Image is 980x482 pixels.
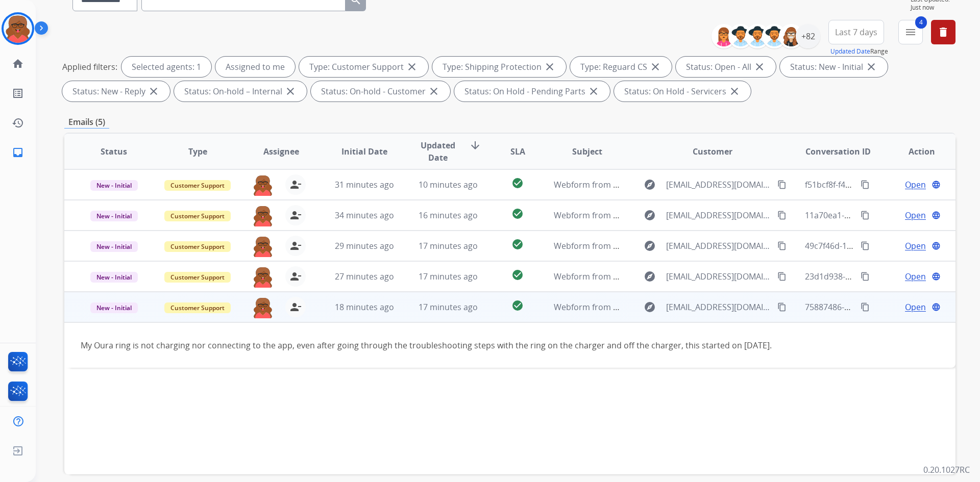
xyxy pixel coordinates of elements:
[544,61,556,73] mat-icon: close
[432,57,566,77] div: Type: Shipping Protection
[932,272,941,281] mat-icon: language
[215,57,295,77] div: Assigned to me
[12,146,24,159] mat-icon: inbox
[777,302,787,312] mat-icon: content_copy
[90,272,138,283] span: New - Initial
[554,271,785,282] span: Webform from [EMAIL_ADDRESS][DOMAIN_NAME] on [DATE]
[289,209,302,221] mat-icon: person_remove
[469,139,481,151] mat-icon: arrow_downward
[511,177,524,189] mat-icon: check_circle
[188,145,207,158] span: Type
[454,81,610,102] div: Status: On Hold - Pending Parts
[676,57,776,77] div: Status: Open - All
[805,271,962,282] span: 23d1d938-5e07-48a0-8b78-bf53dc88c58d
[805,145,871,158] span: Conversation ID
[861,180,870,189] mat-icon: content_copy
[861,302,870,312] mat-icon: content_copy
[62,61,117,73] p: Applied filters:
[164,302,231,313] span: Customer Support
[796,24,820,48] div: +82
[511,299,524,312] mat-icon: check_circle
[419,179,478,190] span: 10 minutes ago
[554,210,785,221] span: Webform from [EMAIL_ADDRESS][DOMAIN_NAME] on [DATE]
[335,301,394,313] span: 18 minutes ago
[728,85,741,97] mat-icon: close
[570,57,672,77] div: Type: Reguard CS
[90,241,138,252] span: New - Initial
[406,61,418,73] mat-icon: close
[554,240,785,251] span: Webform from [EMAIL_ADDRESS][DOMAIN_NAME] on [DATE]
[572,145,602,158] span: Subject
[253,174,273,196] img: agent-avatar
[90,180,138,191] span: New - Initial
[335,210,394,221] span: 34 minutes ago
[666,270,771,283] span: [EMAIL_ADDRESS][DOMAIN_NAME]
[510,145,525,158] span: SLA
[905,209,926,221] span: Open
[101,145,127,158] span: Status
[90,302,138,313] span: New - Initial
[148,85,160,97] mat-icon: close
[666,179,771,191] span: [EMAIL_ADDRESS][DOMAIN_NAME]
[932,180,941,189] mat-icon: language
[872,134,955,169] th: Action
[164,180,231,191] span: Customer Support
[905,240,926,252] span: Open
[614,81,751,102] div: Status: On Hold - Servicers
[644,179,656,191] mat-icon: explore
[121,57,211,77] div: Selected agents: 1
[923,464,970,476] p: 0.20.1027RC
[905,270,926,283] span: Open
[289,179,302,191] mat-icon: person_remove
[263,145,299,158] span: Assignee
[64,116,109,129] p: Emails (5)
[915,16,927,29] span: 4
[4,14,32,43] img: avatar
[780,57,888,77] div: Status: New - Initial
[666,301,771,313] span: [EMAIL_ADDRESS][DOMAIN_NAME]
[861,241,870,250] mat-icon: content_copy
[253,266,273,288] img: agent-avatar
[289,240,302,252] mat-icon: person_remove
[311,81,450,102] div: Status: On-hold - Customer
[666,209,771,221] span: [EMAIL_ADDRESS][DOMAIN_NAME]
[904,26,917,38] mat-icon: menu
[511,269,524,281] mat-icon: check_circle
[911,4,955,12] span: Just now
[419,240,478,251] span: 17 minutes ago
[861,272,870,281] mat-icon: content_copy
[753,61,766,73] mat-icon: close
[335,179,394,190] span: 31 minutes ago
[805,301,957,313] span: 75887486-0f16-4ca9-afe8-008ddfa38a57
[777,272,787,281] mat-icon: content_copy
[90,211,138,221] span: New - Initial
[335,240,394,251] span: 29 minutes ago
[81,339,772,351] div: My Oura ring is not charging nor connecting to the app, even after going through the troubleshoot...
[419,210,478,221] span: 16 minutes ago
[830,47,870,56] button: Updated Date
[865,61,877,73] mat-icon: close
[164,241,231,252] span: Customer Support
[12,87,24,99] mat-icon: list_alt
[644,209,656,221] mat-icon: explore
[666,240,771,252] span: [EMAIL_ADDRESS][DOMAIN_NAME]
[554,179,785,190] span: Webform from [EMAIL_ADDRESS][DOMAIN_NAME] on [DATE]
[511,208,524,220] mat-icon: check_circle
[174,81,307,102] div: Status: On-hold – Internal
[12,117,24,129] mat-icon: history
[828,20,884,44] button: Last 7 days
[777,211,787,220] mat-icon: content_copy
[419,271,478,282] span: 17 minutes ago
[905,179,926,191] span: Open
[253,236,273,257] img: agent-avatar
[428,85,440,97] mat-icon: close
[905,301,926,313] span: Open
[12,58,24,70] mat-icon: home
[253,205,273,226] img: agent-avatar
[284,85,297,97] mat-icon: close
[289,301,302,313] mat-icon: person_remove
[335,271,394,282] span: 27 minutes ago
[835,30,877,34] span: Last 7 days
[932,302,941,312] mat-icon: language
[898,20,923,44] button: 4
